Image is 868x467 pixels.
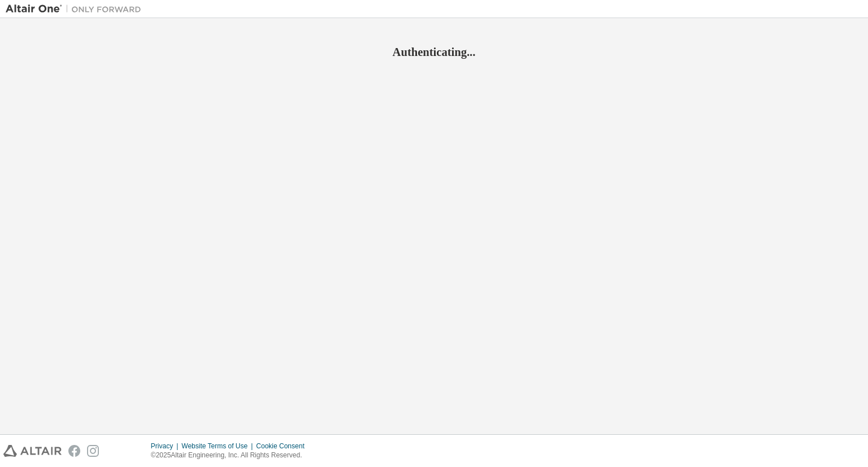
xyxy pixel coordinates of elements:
h2: Authenticating... [6,45,862,59]
img: altair_logo.svg [3,445,62,457]
img: instagram.svg [87,445,99,457]
img: facebook.svg [68,445,80,457]
p: © 2025 Altair Engineering, Inc. All Rights Reserved. [151,451,311,460]
img: Altair One [6,3,147,15]
div: Privacy [151,442,181,451]
div: Website Terms of Use [181,442,256,451]
div: Cookie Consent [256,442,311,451]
